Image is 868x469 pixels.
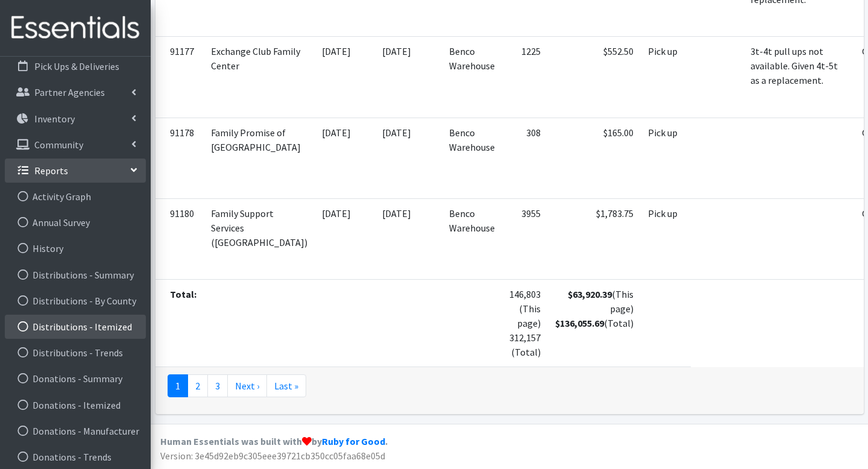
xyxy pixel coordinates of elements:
span: Version: 3e45d92eb9c305eee39721cb350cc05faa68e05d [160,450,385,462]
strong: Human Essentials was built with by . [160,435,388,447]
td: Exchange Club Family Center [204,37,315,118]
td: 1225 [502,37,548,118]
a: Donations - Summary [5,367,146,391]
td: 91178 [156,118,204,198]
a: Inventory [5,107,146,131]
a: Community [5,133,146,157]
td: Benco Warehouse [442,199,502,280]
td: $1,783.75 [548,199,641,280]
td: Benco Warehouse [442,37,502,118]
td: Benco Warehouse [442,118,502,198]
strong: Total: [170,288,197,300]
a: Annual Survey [5,210,146,234]
a: Donations - Itemized [5,393,146,417]
td: 3955 [502,199,548,280]
td: Family Promise of [GEOGRAPHIC_DATA] [204,118,315,198]
a: Activity Graph [5,184,146,209]
a: Distributions - Itemized [5,315,146,339]
td: [DATE] [375,199,442,280]
td: Pick up [641,37,691,118]
a: Last » [266,374,306,397]
a: Distributions - Trends [5,341,146,365]
a: 3 [207,374,228,397]
td: [DATE] [375,37,442,118]
td: Family Support Services ([GEOGRAPHIC_DATA]) [204,199,315,280]
td: [DATE] [315,37,375,118]
td: (This page) (Total) [548,280,641,367]
a: Partner Agencies [5,80,146,104]
td: Pick up [641,118,691,198]
strong: $63,920.39 [568,288,612,300]
td: 146,803 (This page) 312,157 (Total) [502,280,548,367]
a: Reports [5,159,146,183]
a: Ruby for Good [322,435,385,447]
td: [DATE] [375,118,442,198]
a: 1 [168,374,188,397]
td: 91177 [156,37,204,118]
td: [DATE] [315,199,375,280]
td: 91180 [156,199,204,280]
img: HumanEssentials [5,8,146,48]
a: 2 [187,374,208,397]
p: Inventory [34,113,75,125]
td: [DATE] [315,118,375,198]
p: Pick Ups & Deliveries [34,60,119,72]
a: Donations - Manufacturer [5,419,146,443]
td: 308 [502,118,548,198]
td: $552.50 [548,37,641,118]
a: Pick Ups & Deliveries [5,54,146,78]
p: Partner Agencies [34,86,105,98]
p: Community [34,139,83,151]
a: History [5,236,146,260]
p: Reports [34,165,68,177]
a: Distributions - Summary [5,263,146,287]
strong: $136,055.69 [555,317,604,329]
td: 3t-4t pull ups not available. Given 4t-5t as a replacement. [743,37,855,118]
td: $165.00 [548,118,641,198]
a: Donations - Trends [5,445,146,469]
td: Pick up [641,199,691,280]
a: Distributions - By County [5,289,146,313]
a: Next › [227,374,267,397]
